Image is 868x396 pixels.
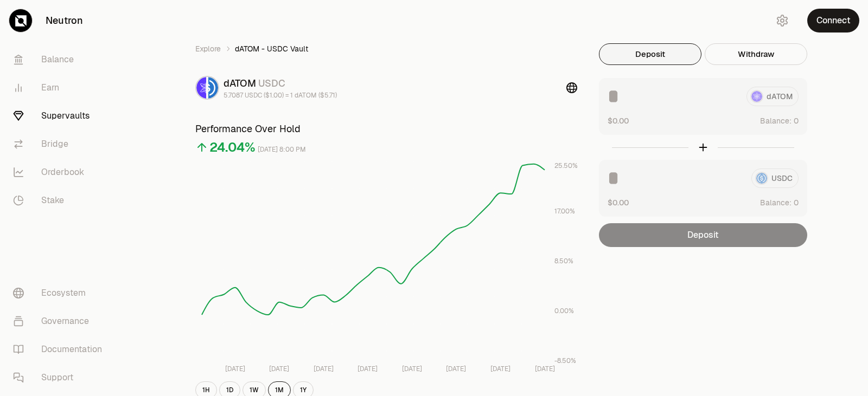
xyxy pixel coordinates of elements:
tspan: [DATE] [490,365,510,373]
a: Balance [4,46,117,74]
tspan: 0.00% [554,307,574,315]
button: Withdraw [705,43,807,65]
span: Balance: [760,115,792,126]
div: 5.7087 USDC ($1.00) = 1 dATOM ($5.71) [224,91,337,100]
img: USDC Logo [208,77,218,99]
button: $0.00 [608,115,629,126]
a: Documentation [4,335,117,363]
div: dATOM [224,76,337,91]
span: dATOM - USDC Vault [235,43,308,54]
tspan: [DATE] [314,365,334,373]
tspan: 8.50% [554,257,573,265]
a: Bridge [4,130,117,158]
tspan: [DATE] [402,365,422,373]
span: Balance: [760,197,792,208]
tspan: [DATE] [358,365,378,373]
tspan: 17.00% [554,207,575,216]
tspan: [DATE] [225,365,245,373]
h3: Performance Over Hold [195,121,577,137]
nav: breadcrumb [195,43,577,54]
a: Explore [195,43,221,54]
a: Orderbook [4,158,117,186]
tspan: [DATE] [535,365,555,373]
a: Stake [4,186,117,215]
button: Deposit [599,43,701,65]
div: 24.04% [209,139,256,156]
a: Ecosystem [4,279,117,307]
tspan: 25.50% [554,161,578,170]
div: [DATE] 8:00 PM [258,144,306,156]
tspan: [DATE] [446,365,466,373]
a: Earn [4,74,117,102]
button: $0.00 [608,197,629,208]
tspan: [DATE] [269,365,289,373]
button: Connect [807,9,859,33]
tspan: -8.50% [554,356,576,365]
img: dATOM Logo [196,77,206,99]
a: Governance [4,307,117,335]
span: USDC [258,77,285,89]
a: Support [4,363,117,392]
a: Supervaults [4,102,117,130]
